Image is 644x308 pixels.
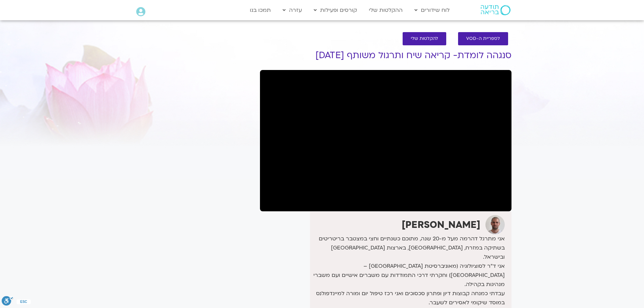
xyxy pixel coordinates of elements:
[485,215,505,234] img: דקל קנטי
[260,50,511,61] h1: סנגהה לומדת- קריאה שיח ותרגול משותף [DATE]
[365,4,406,17] a: ההקלטות שלי
[402,218,480,231] strong: [PERSON_NAME]
[246,4,274,17] a: תמכו בנו
[411,36,438,41] span: להקלטות שלי
[279,4,305,17] a: עזרה
[458,32,508,45] a: לספריית ה-VOD
[403,32,446,45] a: להקלטות שלי
[481,5,510,15] img: תודעה בריאה
[310,4,360,17] a: קורסים ופעילות
[466,36,500,41] span: לספריית ה-VOD
[411,4,453,17] a: לוח שידורים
